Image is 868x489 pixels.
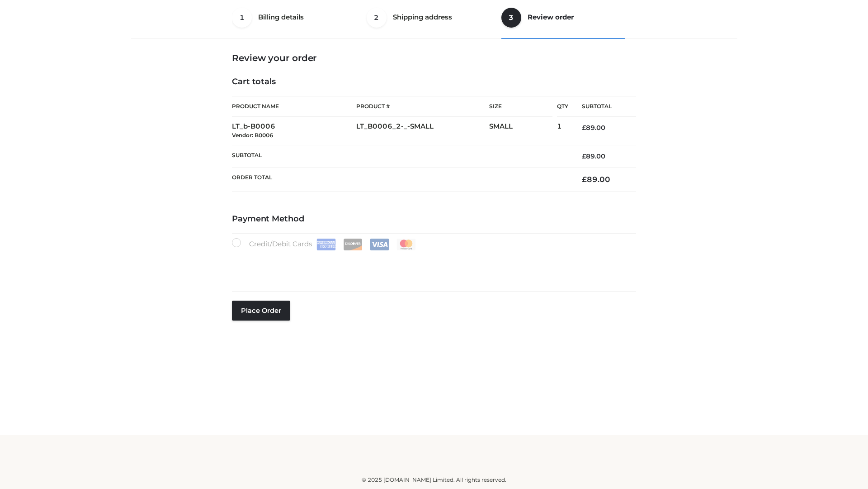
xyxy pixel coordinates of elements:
th: Product Name [232,96,356,117]
th: Order Total [232,168,568,192]
div: © 2025 [DOMAIN_NAME] Limited. All rights reserved. [134,475,734,484]
td: 1 [557,117,568,145]
th: Product # [356,96,489,117]
h3: Review your order [232,53,636,63]
th: Subtotal [232,145,568,167]
bdi: 89.00 [582,124,605,132]
bdi: 89.00 [582,175,610,184]
td: LT_B0006_2-_-SMALL [356,117,489,145]
th: Qty [557,96,568,117]
button: Place order [232,301,290,321]
th: Size [489,96,552,117]
bdi: 89.00 [582,152,605,160]
h4: Payment Method [232,214,636,224]
img: Visa [370,239,389,250]
img: Discover [343,239,363,250]
span: £ [582,152,586,160]
img: Mastercard [396,239,416,250]
span: £ [582,175,587,184]
td: SMALL [489,117,557,145]
small: Vendor: B0006 [232,132,273,139]
span: £ [582,124,586,132]
iframe: Secure payment input frame [230,249,634,282]
label: Credit/Debit Cards [232,238,417,250]
img: Amex [316,239,336,250]
h4: Cart totals [232,77,636,87]
th: Subtotal [568,96,636,117]
td: LT_b-B0006 [232,117,356,145]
